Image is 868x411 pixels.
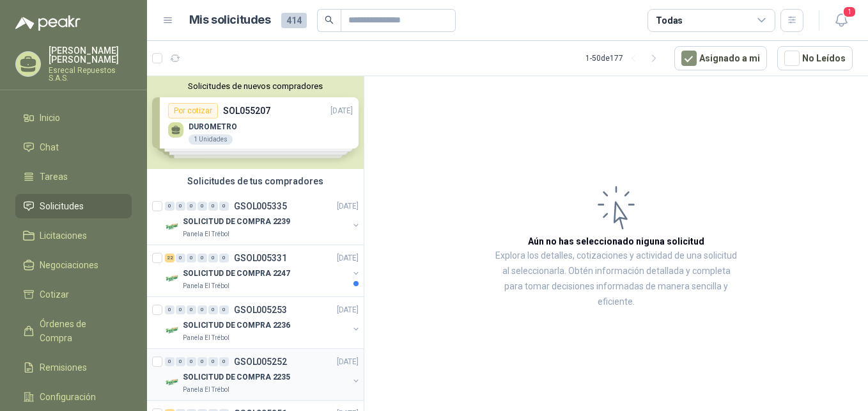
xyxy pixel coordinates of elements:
[15,194,132,218] a: Solicitudes
[165,250,361,291] a: 22 0 0 0 0 0 GSOL005331[DATE] Company LogoSOLICITUD DE COMPRA 2247Panela El Trébol
[187,357,196,366] div: 0
[176,202,185,211] div: 0
[492,248,740,310] p: Explora los detalles, cotizaciones y actividad de una solicitud al seleccionarla. Obtén informaci...
[40,317,120,345] span: Órdenes de Compra
[40,258,98,272] span: Negociaciones
[187,305,196,314] div: 0
[183,216,290,228] p: SOLICITUD DE COMPRA 2239
[198,357,207,366] div: 0
[40,390,96,404] span: Configuración
[40,111,60,125] span: Inicio
[15,312,132,350] a: Órdenes de Compra
[337,356,359,368] p: [DATE]
[187,202,196,211] div: 0
[165,219,180,234] img: Company Logo
[165,323,180,338] img: Company Logo
[15,165,132,189] a: Tareas
[219,357,229,366] div: 0
[219,254,229,262] div: 0
[49,67,132,82] p: Esrecal Repuestos S.A.S.
[15,15,81,31] img: Logo peakr
[337,304,359,316] p: [DATE]
[234,305,287,314] p: GSOL005253
[208,305,218,314] div: 0
[234,202,287,211] p: GSOL005335
[219,202,229,211] div: 0
[15,135,132,159] a: Chat
[219,305,229,314] div: 0
[165,357,174,366] div: 0
[208,357,218,366] div: 0
[40,229,87,243] span: Licitaciones
[40,287,69,302] span: Cotizar
[15,385,132,409] a: Configuración
[777,46,853,70] button: No Leídos
[165,375,180,390] img: Company Logo
[165,254,174,262] div: 22
[15,223,132,248] a: Licitaciones
[176,305,185,314] div: 0
[234,254,287,262] p: GSOL005331
[183,281,229,291] p: Panela El Trébol
[147,169,364,193] div: Solicitudes de tus compradores
[198,254,207,262] div: 0
[15,253,132,277] a: Negociaciones
[183,229,229,239] p: Panela El Trébol
[183,371,290,383] p: SOLICITUD DE COMPRA 2235
[165,271,180,286] img: Company Logo
[528,234,704,248] h3: Aún no has seleccionado niguna solicitud
[198,202,207,211] div: 0
[15,355,132,380] a: Remisiones
[152,81,359,91] button: Solicitudes de nuevos compradores
[281,13,307,28] span: 414
[183,385,229,395] p: Panela El Trébol
[165,354,361,395] a: 0 0 0 0 0 0 GSOL005252[DATE] Company LogoSOLICITUD DE COMPRA 2235Panela El Trébol
[183,333,229,343] p: Panela El Trébol
[183,319,290,332] p: SOLICITUD DE COMPRA 2236
[40,199,84,213] span: Solicitudes
[337,200,359,213] p: [DATE]
[40,170,68,184] span: Tareas
[176,254,185,262] div: 0
[183,268,290,280] p: SOLICITUD DE COMPRA 2247
[15,106,132,130] a: Inicio
[234,357,287,366] p: GSOL005252
[830,9,853,32] button: 1
[198,305,207,314] div: 0
[40,360,87,375] span: Remisiones
[337,252,359,264] p: [DATE]
[40,140,59,154] span: Chat
[15,282,132,307] a: Cotizar
[165,198,361,239] a: 0 0 0 0 0 0 GSOL005335[DATE] Company LogoSOLICITUD DE COMPRA 2239Panela El Trébol
[165,202,174,211] div: 0
[49,46,132,64] p: [PERSON_NAME] [PERSON_NAME]
[674,46,767,70] button: Asignado a mi
[208,254,218,262] div: 0
[208,202,218,211] div: 0
[842,6,856,18] span: 1
[656,13,683,28] div: Todas
[189,11,271,29] h1: Mis solicitudes
[585,48,664,68] div: 1 - 50 de 177
[176,357,185,366] div: 0
[147,76,364,169] div: Solicitudes de nuevos compradoresPor cotizarSOL055207[DATE] DUROMETRO1 UnidadesPor cotizarSOL0550...
[325,15,334,24] span: search
[165,302,361,343] a: 0 0 0 0 0 0 GSOL005253[DATE] Company LogoSOLICITUD DE COMPRA 2236Panela El Trébol
[187,254,196,262] div: 0
[165,305,174,314] div: 0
